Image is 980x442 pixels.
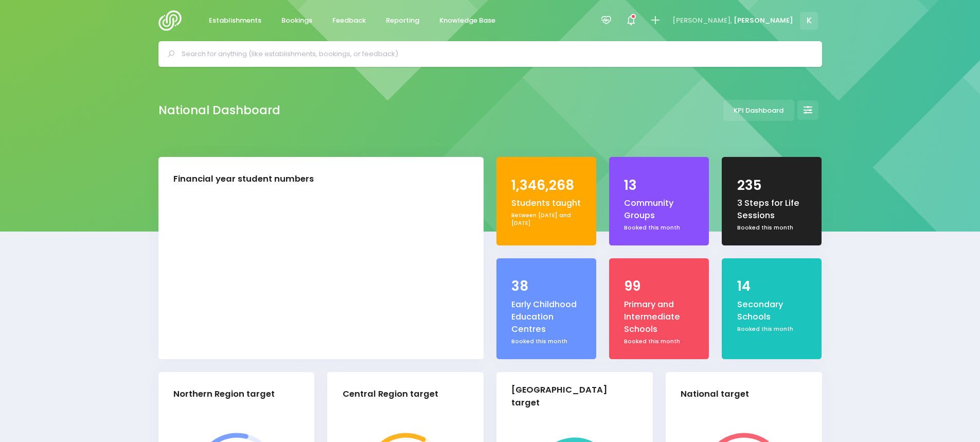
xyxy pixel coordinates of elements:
div: 13 [624,175,694,196]
span: Feedback [332,15,366,26]
div: 14 [737,276,807,296]
span: [PERSON_NAME] [734,15,793,26]
span: Knowledge Base [439,15,495,26]
span: Reporting [386,15,419,26]
div: Booked this month [511,338,581,346]
span: Bookings [281,15,312,26]
span: Establishments [209,15,261,26]
div: National target [681,388,749,401]
span: [PERSON_NAME], [672,15,732,26]
div: Students taught [511,197,581,209]
div: Early Childhood Education Centres [511,298,581,336]
div: Central Region target [343,388,438,401]
div: [GEOGRAPHIC_DATA] target [511,384,629,410]
h2: National Dashboard [158,103,280,117]
div: Booked this month [624,338,694,346]
div: 38 [511,276,581,296]
div: 1,346,268 [511,175,581,196]
div: 3 Steps for Life Sessions [737,197,807,222]
div: Between [DATE] and [DATE] [511,211,581,227]
img: Logo [158,10,188,31]
div: Financial year student numbers [173,173,314,186]
div: Booked this month [737,224,807,232]
span: K [800,12,818,30]
input: Search for anything (like establishments, bookings, or feedback) [182,46,808,62]
div: Primary and Intermediate Schools [624,298,694,336]
a: Establishments [201,11,270,31]
a: Bookings [273,11,321,31]
div: Secondary Schools [737,298,807,324]
div: Booked this month [624,224,694,232]
div: Booked this month [737,325,807,333]
a: Feedback [324,11,375,31]
a: Knowledge Base [431,11,504,31]
a: KPI Dashboard [723,100,794,121]
div: 235 [737,175,807,196]
div: Northern Region target [173,388,275,401]
a: Reporting [378,11,428,31]
div: Community Groups [624,197,694,222]
div: 99 [624,276,694,296]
